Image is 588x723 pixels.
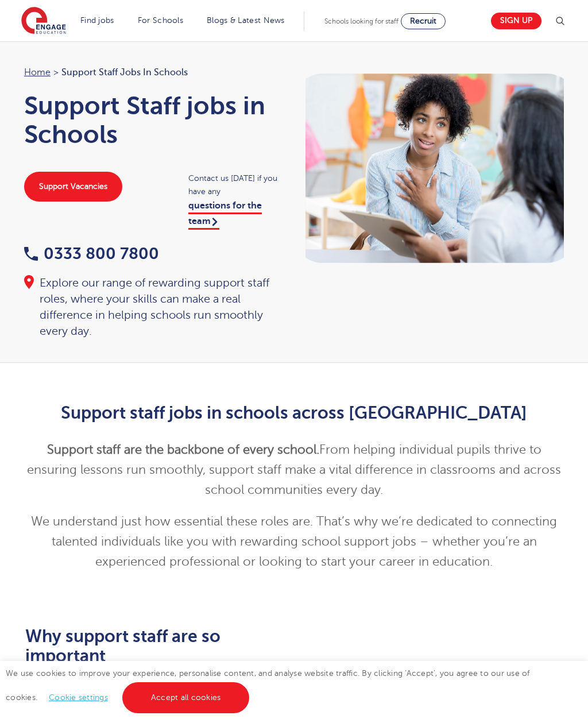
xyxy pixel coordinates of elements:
[49,693,108,702] a: Cookie settings
[138,16,183,25] a: For Schools
[25,627,220,666] strong: Why support staff are so important
[207,16,285,25] a: Blogs & Latest News
[24,91,283,149] h1: Support Staff jobs in Schools
[122,682,250,713] a: Accept all cookies
[24,512,564,572] p: We understand just how essential these roles are. That’s why we’re dedicated to connecting talent...
[6,669,530,702] span: We use cookies to improve your experience, personalise content, and analyse website traffic. By c...
[61,403,527,423] strong: Support staff jobs in schools across [GEOGRAPHIC_DATA]
[410,17,436,25] span: Recruit
[61,65,188,80] span: Support Staff jobs in Schools
[21,7,66,36] img: Engage Education
[53,67,59,78] span: >
[324,17,399,25] span: Schools looking for staff
[24,245,159,262] a: 0333 800 7800
[80,16,114,25] a: Find jobs
[24,440,564,500] p: From helping individual pupils thrive to ensuring lessons run smoothly, support staff make a vita...
[401,13,446,29] a: Recruit
[24,65,283,80] nav: breadcrumb
[24,172,122,202] a: Support Vacancies
[491,13,541,29] a: Sign up
[188,200,262,229] a: questions for the team
[47,443,319,457] strong: Support staff are the backbone of every school.
[24,275,283,339] div: Explore our range of rewarding support staff roles, where your skills can make a real difference ...
[188,172,283,198] span: Contact us [DATE] if you have any
[24,67,51,78] a: Home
